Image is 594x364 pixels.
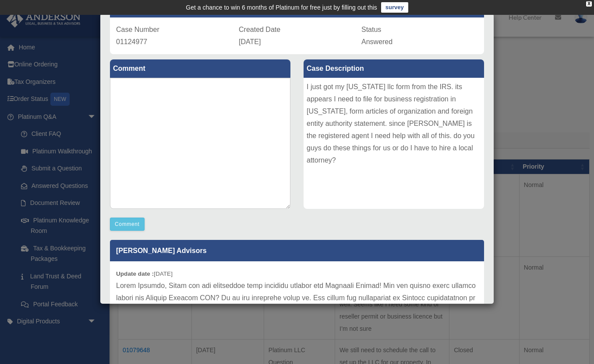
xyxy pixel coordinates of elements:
label: Comment [110,59,290,78]
span: 01124977 [116,38,147,45]
span: Created Date [239,26,280,33]
p: [PERSON_NAME] Advisors [110,240,484,261]
div: I just got my [US_STATE] llc form from the IRS. its appears I need to file for business registrat... [304,78,484,209]
span: Case Number [116,26,159,33]
span: Status [361,26,381,33]
small: [DATE] [116,270,173,277]
button: Comment [110,218,145,231]
span: [DATE] [239,38,261,45]
b: Update date : [116,270,154,277]
span: Answered [361,38,392,45]
a: survey [381,2,408,13]
div: close [586,1,592,7]
div: Get a chance to win 6 months of Platinum for free just by filling out this [186,2,377,13]
label: Case Description [304,59,484,78]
